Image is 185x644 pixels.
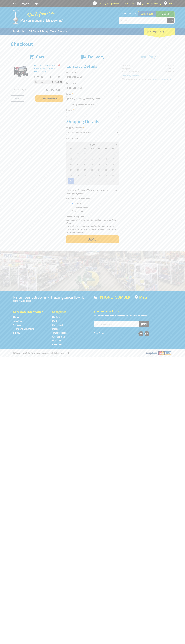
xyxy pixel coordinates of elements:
span: Confirm order [72,240,113,242]
a: Go to the registration page [22,2,30,5]
label: Last name [66,81,119,85]
span: 23 [110,167,117,173]
span: 24 [68,173,74,178]
label: Someone Else [74,205,89,210]
span: 4 [96,178,102,184]
button: Go [167,18,174,23]
a: Go to the Machinery page [52,319,62,322]
div: Stay Connected [94,330,149,336]
a: Mount [PERSON_NAME] [156,11,175,21]
a: Remove from cart [58,64,60,67]
a: Go to the Timber Supplies page [52,331,67,334]
input: Please enter your last name. [66,85,119,90]
span: 13 [89,162,95,167]
span: We [89,147,95,150]
div: [PHONE_NUMBER] [94,295,132,299]
span: Cart [36,54,45,60]
span: Su [68,147,74,150]
span: 1 [103,151,109,156]
span: 30 [110,173,117,178]
h5: Join our Newsletter [94,310,172,313]
p: [STREET_ADDRESS] [13,299,91,303]
a: Go to the Privacy page [13,331,20,334]
a: Go to the Wheelie Bins page [52,335,65,338]
label: Sign up for the newsletter [70,103,95,106]
span: [DATE] [89,144,96,146]
span: Fr [103,147,109,150]
div: ® Copyright 2025 Paramount Browns'. All Rights Reserved. [11,351,175,356]
h2: Shipping Details [66,119,119,124]
a: Go to the Products page [11,28,26,35]
input: Please enter your telephone number. [66,112,119,117]
span: 1 [75,178,81,184]
span: 25 [75,173,81,178]
span: 9 [110,156,117,161]
input: Please enter your first name. [66,75,119,79]
span: 4 [75,156,81,161]
span: 17 [68,167,74,173]
label: Who will pick up the order? [66,197,119,200]
span: 2 [110,151,117,156]
label: Pick Up Date [66,137,119,140]
span: Mo [75,147,81,150]
span: $1,159.00 [46,88,60,92]
span: 26 [82,173,88,178]
a: PETROL GENERATOR - 8.5KVA - PEG7700EBP PURE SINE WAVE [34,64,55,73]
img: PayPal, Mastercard, Visa accepted [145,351,172,356]
label: A Courier [74,209,85,214]
span: Sa [110,147,117,150]
span: 12 [82,162,88,167]
a: Go to the Steel Supplies page [52,323,65,326]
span: Set your store [119,11,138,16]
span: 27 [68,151,74,156]
label: Phone [66,108,119,111]
span: 8:00am - 5:00pm [112,2,128,5]
input: Your email address [94,321,139,327]
span: (1 item) [155,30,164,33]
em: Photo ID Required. Non-preorder items will be available after 5 working days Pre-order items will... [66,215,116,234]
label: Shipping Method [66,126,119,129]
span: 16 [110,162,117,167]
span: 10 [68,162,74,167]
span: 31 [96,151,102,156]
span: 31 [68,178,74,184]
label: First name [66,71,119,74]
span: 5 [103,178,109,184]
a: Go to the BROWNS Scrap Metal Services page [27,28,71,35]
a: Go to the Gift Cards page [52,343,62,346]
h2: Contact Details [66,64,119,69]
span: 27 [89,173,95,178]
a: Go to the Storage page [52,327,60,330]
span: 15 [103,162,109,167]
span: 19 [82,167,88,173]
a: Go to the Hardware page [52,316,62,318]
input: Please select who will pick up the order. [72,210,73,212]
span: 28 [75,151,81,156]
span: $1,159.00 [52,80,62,84]
img: PETROL GENERATOR - 8.5KVA - PEG7700EBP PURE SINE WAVE [13,64,29,80]
input: Please select who will pick up the order. [72,203,73,204]
input: Search [119,18,167,23]
span: 8 [103,156,109,161]
span: 3 [68,156,74,161]
h1: Checkout [11,41,175,47]
button: Join [139,321,149,327]
label: Email [66,92,119,95]
span: 18 [75,167,81,173]
img: Paramount Browns' [11,9,63,24]
input: Please select who will pick up the order. [72,207,73,208]
h3: Paramount Browns' - Trading since [DATE] [13,295,91,299]
div: Cart [144,28,175,35]
span: 3 [89,178,95,184]
p: Item total: [34,80,63,84]
span: 29 [82,151,88,156]
a: Go to the Home page [13,316,19,318]
span: 29 [103,173,109,178]
span: 30 [89,151,95,156]
a: Keep Shopping [35,95,63,102]
span: 6 [110,178,117,184]
a: Go to the About Us page [13,319,22,322]
span: 7 [96,156,102,161]
span: 20 [89,167,95,173]
span: 5 [82,156,88,161]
